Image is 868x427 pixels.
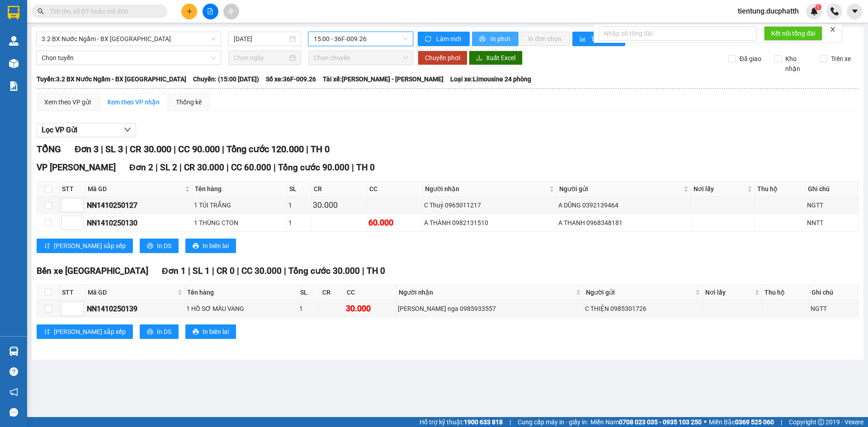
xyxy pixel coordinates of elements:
button: printerIn biên lai [185,239,236,253]
button: Lọc VP Gửi [37,123,136,137]
span: copyright [818,419,824,425]
span: VP [PERSON_NAME] [37,162,116,173]
span: Số xe: 36F-009.26 [266,74,316,84]
span: In phơi [491,34,511,44]
span: Nơi lấy [693,184,745,194]
span: notification [9,388,18,396]
th: STT [60,182,85,197]
span: CR 30.000 [184,162,224,173]
img: phone-icon [830,7,839,15]
div: 1 HỒ SƠ MÀU VANG [186,304,296,314]
div: C THIỆN 0985301726 [585,304,701,314]
span: [PERSON_NAME] sắp xếp [54,327,126,337]
span: printer [147,243,153,250]
div: Xem theo VP gửi [44,97,91,107]
span: aim [228,8,234,14]
span: caret-down [851,7,859,15]
span: Mã GD [88,184,183,194]
span: Trên xe [827,54,854,64]
th: CC [344,285,396,300]
span: Tổng cước 120.000 [226,144,304,155]
span: download [476,55,482,62]
span: TH 0 [367,266,385,276]
span: | [156,162,158,173]
th: Ghi chú [809,285,859,300]
span: SL 1 [193,266,210,276]
span: [PERSON_NAME] sắp xếp [54,241,126,251]
div: NN1410250127 [87,200,191,211]
span: Tổng cước 30.000 [288,266,360,276]
span: SL 3 [105,144,123,155]
span: Nơi lấy [705,287,753,297]
button: file-add [203,4,218,19]
button: aim [223,4,239,19]
button: caret-down [847,4,863,19]
span: Kết nối tổng đài [771,28,815,38]
span: TỔNG [37,144,61,155]
button: syncLàm mới [418,32,470,46]
button: plus [181,4,197,19]
span: Loại xe: Limousine 24 phòng [450,74,531,84]
div: 1 [288,218,310,228]
div: NN1410250139 [87,303,183,314]
span: | [222,144,224,155]
span: In DS [157,241,171,251]
span: Chọn tuyến [42,51,216,65]
span: TH 0 [356,162,375,173]
span: Người gửi [586,287,693,297]
span: | [101,144,103,155]
div: A THÀNH 0982131510 [424,218,555,228]
span: Lọc VP Gửi [42,124,77,136]
input: Chọn ngày [234,53,288,63]
div: C Thuỷ 0965011217 [424,200,555,210]
span: Kho nhận [782,54,813,74]
span: | [284,266,286,276]
span: | [212,266,214,276]
span: | [509,417,511,427]
span: In biên lai [203,327,229,337]
th: Tên hàng [193,182,287,197]
input: Tìm tên, số ĐT hoặc mã đơn [50,6,156,16]
div: 1 [299,304,319,314]
span: sync [425,36,433,43]
span: | [781,417,782,427]
button: Kết nối tổng đài [764,26,822,41]
span: In DS [157,327,171,337]
span: Người gửi [559,184,682,194]
span: | [179,162,182,173]
span: sort-ascending [44,243,50,250]
span: Miền Bắc [709,417,774,427]
span: Cung cấp máy in - giấy in: [518,417,588,427]
span: printer [479,36,487,43]
button: In đơn chọn [521,32,570,46]
div: 1 TÚI TRẮNG [194,200,285,210]
button: printerIn DS [140,324,179,339]
button: sort-ascending[PERSON_NAME] sắp xếp [37,239,133,253]
span: CC 30.000 [241,266,282,276]
span: | [125,144,127,155]
strong: 0708 023 035 - 0935 103 250 [619,418,702,426]
td: NN1410250130 [85,214,193,232]
img: warehouse-icon [9,347,19,356]
span: | [226,162,229,173]
span: CC 60.000 [231,162,271,173]
span: message [9,408,18,417]
span: SL 2 [160,162,177,173]
div: 30.000 [346,302,395,315]
span: Đã giao [736,54,765,64]
strong: 0369 525 060 [735,418,774,426]
div: 1 [288,200,310,210]
span: In biên lai [203,241,229,251]
th: CC [367,182,423,197]
span: | [274,162,276,173]
img: logo-vxr [8,6,19,19]
span: Mã GD [88,287,175,297]
th: Thu hộ [755,182,805,197]
span: | [306,144,308,155]
div: 30.000 [313,199,365,211]
span: Đơn 1 [162,266,186,276]
span: Tài xế: [PERSON_NAME] - [PERSON_NAME] [323,74,443,84]
span: CR 30.000 [130,144,171,155]
img: icon-new-feature [810,7,818,15]
span: question-circle [9,367,18,376]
